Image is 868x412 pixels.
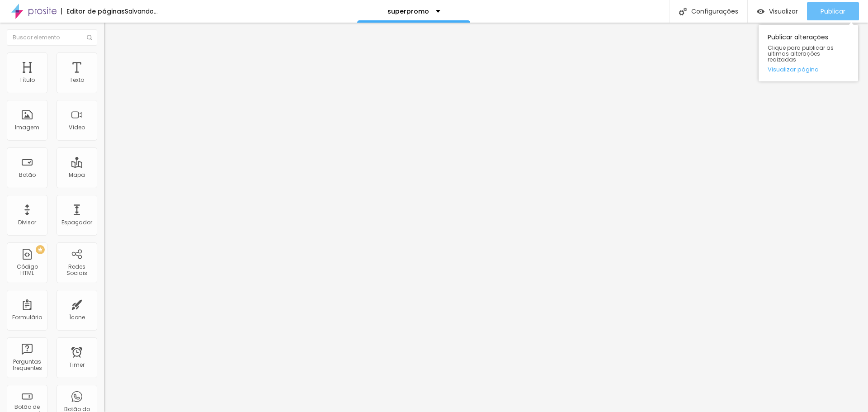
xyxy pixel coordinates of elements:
span: Visualizar [769,8,798,15]
iframe: Editor [104,23,868,412]
div: Ícone [69,314,85,321]
p: superpromo [387,8,429,14]
div: Divisor [18,219,36,226]
img: view-1.svg [757,8,764,15]
div: Perguntas frequentes [9,359,45,372]
button: Visualizar [748,2,807,20]
a: Visualizar página [768,66,849,72]
div: Salvando... [125,8,158,14]
div: Vídeo [69,124,85,131]
div: Publicar alterações [759,25,858,81]
div: Imagem [15,124,39,131]
div: Texto [70,77,84,83]
div: Mapa [69,172,85,178]
img: Icone [87,35,92,40]
div: Espaçador [61,219,92,226]
div: Formulário [12,314,42,321]
div: Timer [69,362,85,368]
span: Clique para publicar as ultimas alterações reaizadas [768,45,849,63]
button: Publicar [807,2,859,20]
div: Título [19,77,35,83]
input: Buscar elemento [7,29,97,46]
div: Redes Sociais [59,264,94,277]
img: Icone [679,8,687,15]
span: Publicar [821,8,845,15]
div: Código HTML [9,264,45,277]
div: Botão [19,172,36,178]
div: Editor de páginas [61,8,125,14]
